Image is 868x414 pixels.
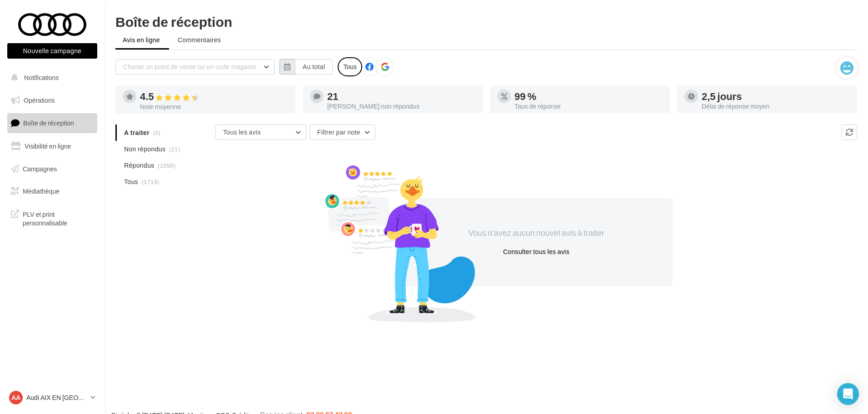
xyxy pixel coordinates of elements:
span: Visibilité en ligne [25,142,71,150]
div: 99 % [514,91,663,101]
span: Répondus [124,161,155,170]
span: Tous les avis [223,128,261,136]
span: Commentaires [178,36,221,44]
div: Boîte de réception [115,15,857,28]
button: Nouvelle campagne [7,43,97,59]
span: Tous [124,177,138,186]
a: Médiathèque [5,182,99,201]
span: (1719) [141,178,160,185]
button: Au total [279,59,333,75]
button: Choisir un point de vente ou un code magasin [115,59,274,75]
span: Opérations [24,96,55,104]
span: AA [11,393,20,402]
a: AA Audi AIX EN [GEOGRAPHIC_DATA] [7,389,97,406]
a: Visibilité en ligne [5,137,99,156]
div: Vous n'avez aucun nouvel avis à traiter [458,227,614,239]
span: (21) [169,145,180,153]
p: Audi AIX EN [GEOGRAPHIC_DATA] [26,393,87,402]
span: Médiathèque [23,187,60,195]
div: 21 [327,91,475,101]
button: Notifications [5,68,95,87]
div: [PERSON_NAME] non répondus [327,103,475,110]
button: Consulter tous les avis [499,246,573,257]
span: (1698) [158,162,176,169]
a: PLV et print personnalisable [5,205,99,231]
a: Campagnes [5,160,99,179]
div: 4.5 [140,91,288,102]
button: Filtrer par note [309,125,375,140]
button: Tous les avis [215,125,306,140]
div: Tous [338,57,362,76]
div: Note moyenne [140,104,288,110]
button: Au total [295,59,333,75]
span: PLV et print personnalisable [23,208,94,228]
div: Délai de réponse moyen [702,103,850,110]
span: Campagnes [23,165,57,172]
a: Boîte de réception [5,113,99,133]
div: Taux de réponse [514,103,663,110]
div: 2,5 jours [702,91,850,101]
a: Opérations [5,91,99,110]
span: Non répondus [124,145,165,154]
span: Notifications [24,74,59,81]
div: Open Intercom Messenger [837,383,859,405]
span: Choisir un point de vente ou un code magasin [123,63,256,70]
span: Boîte de réception [23,119,74,127]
